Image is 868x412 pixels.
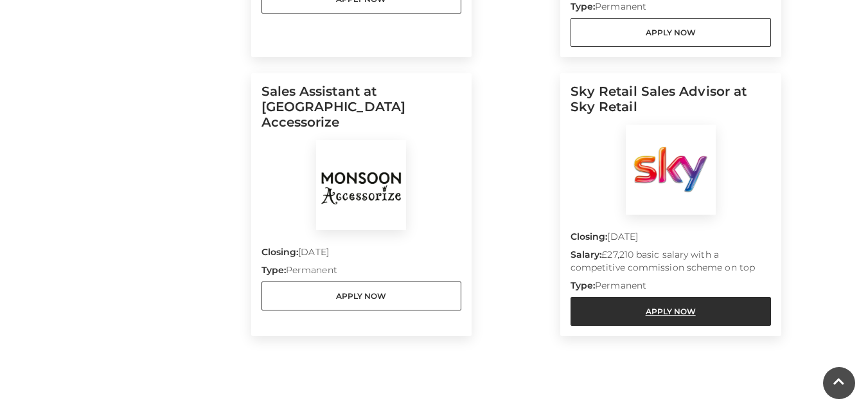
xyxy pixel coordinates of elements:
[571,249,602,260] strong: Salary:
[571,297,771,326] a: Apply Now
[316,140,406,230] img: Monsoon
[571,1,595,12] strong: Type:
[571,230,771,248] p: [DATE]
[261,264,286,276] strong: Type:
[571,18,771,47] a: Apply Now
[571,279,771,297] p: Permanent
[626,125,716,215] img: Sky Retail
[261,246,462,264] p: [DATE]
[571,231,608,242] strong: Closing:
[261,246,299,258] strong: Closing:
[261,264,462,282] p: Permanent
[571,280,595,291] strong: Type:
[261,84,462,140] h5: Sales Assistant at [GEOGRAPHIC_DATA] Accessorize
[571,248,771,279] p: £27,210 basic salary with a competitive commission scheme on top
[261,282,462,310] a: Apply Now
[571,84,771,125] h5: Sky Retail Sales Advisor at Sky Retail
